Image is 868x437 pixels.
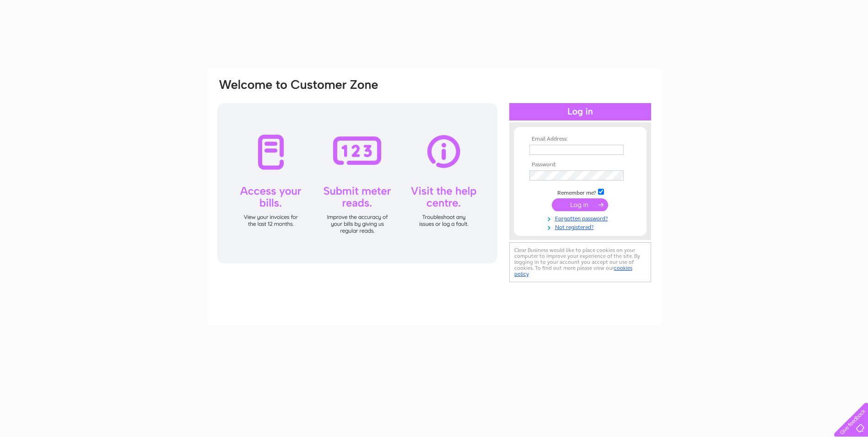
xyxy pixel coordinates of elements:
[527,162,633,168] th: Password:
[529,213,633,222] a: Forgotten password?
[552,198,608,211] input: Submit
[529,222,633,231] a: Not registered?
[527,136,633,142] th: Email Address:
[514,265,632,277] a: cookies policy
[527,187,633,197] td: Remember me?
[509,242,651,282] div: Clear Business would like to place cookies on your computer to improve your experience of the sit...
